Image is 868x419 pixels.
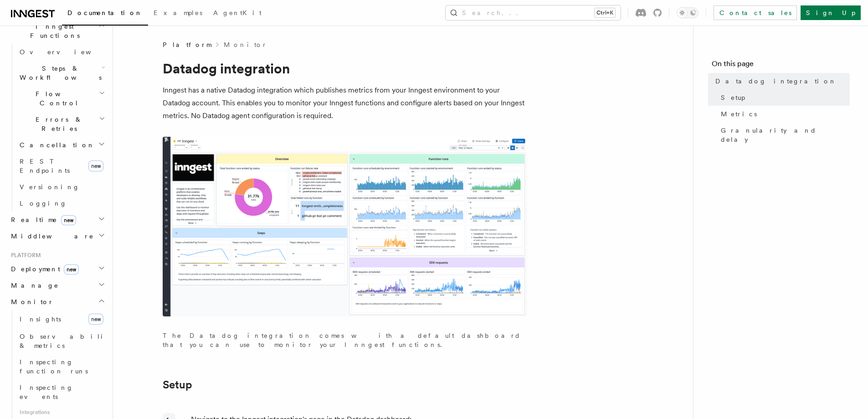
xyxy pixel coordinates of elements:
[7,252,41,259] span: Platform
[64,264,79,274] span: new
[20,183,80,191] span: Versioning
[7,277,107,294] button: Manage
[717,89,850,106] a: Setup
[715,77,837,86] span: Datadog integration
[163,137,527,316] img: The default dashboard for the Inngest Datadog integration
[61,215,76,225] span: new
[88,160,103,171] span: new
[16,115,99,133] span: Errors & Retries
[213,9,262,16] span: AgentKit
[16,86,107,111] button: Flow Control
[148,3,208,25] a: Examples
[7,281,59,290] span: Manage
[16,137,107,153] button: Cancellation
[20,384,73,400] span: Inspecting events
[16,64,102,82] span: Steps & Workflows
[7,261,107,277] button: Deploymentnew
[7,297,54,306] span: Monitor
[163,331,527,349] p: The Datadog integration comes with a default dashboard that you can use to monitor your Inngest f...
[163,84,527,122] p: Inngest has a native Datadog integration which publishes metrics from your Inngest environment to...
[16,195,107,212] a: Logging
[163,378,192,391] a: Setup
[224,40,267,49] a: Monitor
[7,228,107,244] button: Middleware
[20,158,70,174] span: REST Endpoints
[16,328,107,354] a: Observability & metrics
[721,109,757,119] span: Metrics
[7,212,107,228] button: Realtimenew
[16,60,107,86] button: Steps & Workflows
[712,58,850,73] h4: On this page
[20,316,61,323] span: Insights
[717,122,850,148] a: Granularity and delay
[721,93,745,102] span: Setup
[446,5,621,20] button: Search...Ctrl+K
[7,232,94,241] span: Middleware
[7,22,98,40] span: Inngest Functions
[163,60,527,77] h1: Datadog integration
[677,7,699,18] button: Toggle dark mode
[714,5,797,20] a: Contact sales
[7,264,79,274] span: Deployment
[16,153,107,179] a: REST Endpointsnew
[721,126,850,144] span: Granularity and delay
[7,294,107,310] button: Monitor
[16,44,107,60] a: Overview
[20,333,113,349] span: Observability & metrics
[16,179,107,195] a: Versioning
[62,3,148,26] a: Documentation
[801,5,861,20] a: Sign Up
[7,18,107,44] button: Inngest Functions
[20,48,113,56] span: Overview
[154,9,202,16] span: Examples
[595,8,615,17] kbd: Ctrl+K
[7,44,107,212] div: Inngest Functions
[88,314,103,325] span: new
[16,111,107,137] button: Errors & Retries
[16,379,107,405] a: Inspecting events
[7,215,76,224] span: Realtime
[16,89,99,108] span: Flow Control
[20,358,88,375] span: Inspecting function runs
[16,310,107,328] a: Insightsnew
[208,3,267,25] a: AgentKit
[163,40,211,49] span: Platform
[67,9,143,16] span: Documentation
[16,354,107,379] a: Inspecting function runs
[16,140,95,150] span: Cancellation
[20,200,67,207] span: Logging
[712,73,850,89] a: Datadog integration
[717,106,850,122] a: Metrics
